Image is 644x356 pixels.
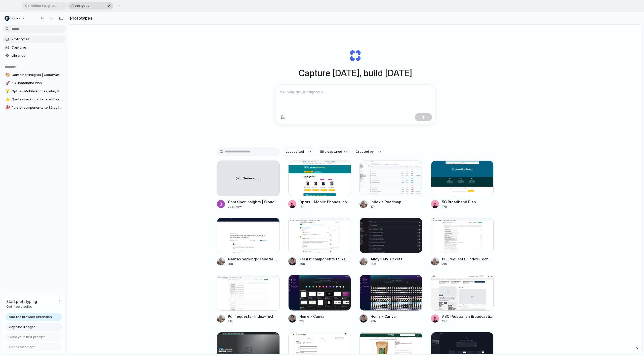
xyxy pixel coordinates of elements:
[5,65,17,69] span: Recent
[12,16,20,21] span: Index
[442,319,494,324] div: 22h
[217,161,280,209] a: GeneratingContainer Insights | CloudWatch | us-west-2Just now
[243,176,261,181] span: Generating
[371,199,401,205] div: Index » Roadmap
[371,256,403,262] div: Alloy › My Tickets
[3,104,65,111] a: 🎯Persist components to S3 by [PERSON_NAME] Request #2971 · Index-Technologies/index
[5,81,10,86] button: 🚀
[5,72,10,77] button: 🎨
[23,3,59,8] span: Container Insights | CloudWatch | us-west-2
[371,319,396,324] div: 22h
[320,149,342,154] span: Site captured
[68,15,92,21] h2: Prototypes
[299,319,325,324] div: 21h
[359,275,422,323] a: Home - CanvaHome - Canva22h
[442,314,494,319] div: ABC (Australian Broadcasting Corporation)
[228,205,280,209] div: Just now
[228,319,280,324] div: 21h
[299,199,351,205] div: Optus - Mobile Phones, nbn, Home Internet, Entertainment and Sport
[5,89,10,94] button: 💡
[3,35,65,43] a: Prototypes
[431,161,494,209] a: 5G Broadband Plan5G Broadband Plan17h
[299,256,351,262] div: Persist components to S3 by [PERSON_NAME] Request #2971 · Index-Technologies/index
[299,66,412,80] h1: Capture [DATE], build [DATE]
[431,218,494,266] a: Pull requests · Index-Technologies/indexPull requests · Index-Technologies/index21h
[317,147,350,156] button: Site captured
[359,161,422,209] a: Index » RoadmapIndex » Roadmap17h
[5,105,9,110] div: 🎯
[228,314,280,319] div: Pull requests · Index-Technologies/index
[288,275,351,323] a: Home - CanvaHome - Canva21h
[6,299,37,304] span: Start prototyping
[5,105,10,110] button: 🎯
[3,52,65,59] a: Libraries
[442,256,494,262] div: Pull requests · Index-Technologies/index
[288,218,351,266] a: Persist components to S3 by iaculch · Pull Request #2971 · Index-Technologies/indexPersist compon...
[3,96,65,103] a: ⭐Qantas sackings: Federal Court hits airline with $90m penalty for 1800 illegal sackings in [DATE]
[12,105,63,110] span: Persist components to S3 by [PERSON_NAME] Request #2971 · Index-Technologies/index
[442,199,476,205] div: 5G Broadband Plan
[431,275,494,323] a: ABC (Australian Broadcasting Corporation)ABC (Australian Broadcasting Corporation)22h
[3,79,65,87] a: 🚀5G Broadband Plan
[353,147,384,156] button: Created by
[5,80,9,86] div: 🚀
[3,88,65,95] a: 💡Optus - Mobile Phones, nbn, Home Internet, Entertainment and Sport
[12,53,63,58] span: Libraries
[9,335,45,340] span: Send your first prompt
[69,3,105,8] span: Prototypes
[371,205,401,209] div: 17h
[68,2,113,10] div: Prototypes
[5,313,62,321] a: Add the browser extension
[299,262,351,266] div: 20h
[5,97,10,102] button: ⭐
[12,97,63,102] span: Qantas sackings: Federal Court hits airline with $90m penalty for 1800 illegal sackings in [DATE]
[22,2,67,10] div: Container Insights | CloudWatch | us-west-2
[283,147,314,156] button: Last edited
[5,97,9,102] div: ⭐
[9,314,52,320] span: Add the browser extension
[12,72,63,77] span: Container Insights | CloudWatch | us-west-2
[442,262,494,266] div: 21h
[9,325,35,330] span: Capture 3 pages
[3,44,65,51] a: Captures
[288,161,351,209] a: Optus - Mobile Phones, nbn, Home Internet, Entertainment and SportOptus - Mobile Phones, nbn, Hom...
[3,71,65,79] a: 🎨Container Insights | CloudWatch | us-west-2
[356,149,374,154] span: Created by
[12,81,63,86] span: 5G Broadband Plan
[228,199,280,205] div: Container Insights | CloudWatch | us-west-2
[228,256,280,262] div: Qantas sackings: Federal Court hits airline with $90m penalty for 1800 illegal sackings in [DATE]
[6,304,37,309] span: Get free credits
[359,218,422,266] a: Alloy › My TicketsAlloy › My Tickets20h
[299,314,325,319] div: Home - Canva
[299,205,351,209] div: 15h
[5,72,9,78] div: 🎨
[12,45,63,50] span: Captures
[442,205,476,209] div: 17h
[3,14,28,22] button: Index
[217,218,280,266] a: Qantas sackings: Federal Court hits airline with $90m penalty for 1800 illegal sackings in 2020Qa...
[12,89,63,94] span: Optus - Mobile Phones, nbn, Home Internet, Entertainment and Sport
[9,345,35,350] span: Get desktop app
[217,275,280,323] a: Pull requests · Index-Technologies/indexPull requests · Index-Technologies/index21h
[371,314,396,319] div: Home - Canva
[5,88,9,94] div: 💡
[228,262,280,266] div: 18h
[286,149,304,154] span: Last edited
[12,37,63,42] span: Prototypes
[371,262,403,266] div: 20h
